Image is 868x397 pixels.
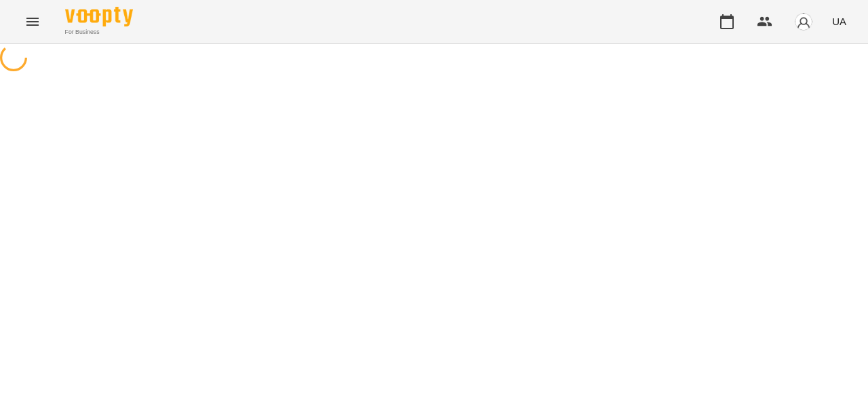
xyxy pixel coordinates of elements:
span: UA [832,14,846,29]
img: Voopty Logo [65,7,133,26]
span: For Business [65,28,133,37]
button: UA [827,9,852,34]
button: Menu [16,5,49,38]
img: avatar_s.png [794,12,813,31]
